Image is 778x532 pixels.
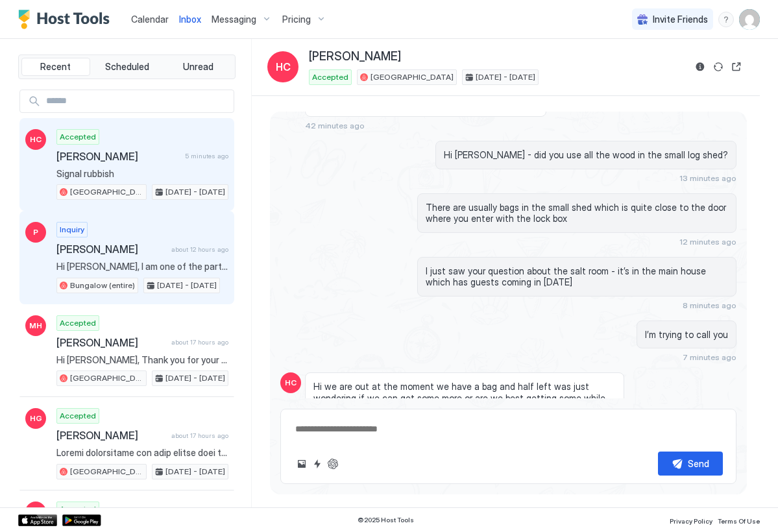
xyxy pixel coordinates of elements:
span: Recent [40,61,71,73]
span: 8 minutes ago [683,300,736,310]
button: Upload image [294,456,310,472]
span: 13 minutes ago [679,173,736,183]
span: HC [285,377,297,389]
span: Unread [183,61,213,73]
span: [DATE] - [DATE] [165,186,225,198]
button: Quick reply [310,456,325,472]
span: Accepted [60,503,96,515]
span: I’m trying to call you [645,329,728,341]
span: Signal rubbish [56,168,228,180]
span: Bungalow (entire) [70,280,135,291]
span: [PERSON_NAME] [56,429,166,442]
span: [PERSON_NAME] [56,150,180,163]
a: Privacy Policy [670,513,712,527]
span: Messaging [212,14,256,25]
input: Input Field [41,90,234,112]
span: I just saw your question about the salt room - it’s in the main house which has guests coming in ... [426,265,728,288]
span: Invite Friends [653,14,708,25]
button: Reservation information [692,59,708,75]
span: Hi [PERSON_NAME], I am one of the party staying at your for the above date and we have a birthday... [56,261,228,272]
span: about 12 hours ago [171,245,228,254]
span: © 2025 Host Tools [358,516,414,524]
div: Send [688,457,709,470]
span: Hi [PERSON_NAME] - did you use all the wood in the small log shed? [444,149,728,161]
span: Calendar [131,14,169,25]
span: Inbox [179,14,201,25]
span: [DATE] - [DATE] [476,71,535,83]
span: 5 minutes ago [185,152,228,160]
span: HC [30,134,42,145]
span: [GEOGRAPHIC_DATA] [70,372,143,384]
span: [DATE] - [DATE] [165,372,225,384]
a: App Store [18,514,57,526]
span: Accepted [312,71,348,83]
span: Loremi dolorsitame con adip elitse doei te Incidid Utlabore. Etdoloremagn Aliq - Enimadm 02 venia... [56,447,228,459]
span: 12 minutes ago [679,237,736,247]
span: [PERSON_NAME] [56,336,166,349]
a: Calendar [131,12,169,26]
span: Inquiry [60,224,84,236]
span: Scheduled [105,61,149,73]
span: Hi [PERSON_NAME], Thank you for your booking. You will receive an email soon with useful informat... [56,354,228,366]
span: about 17 hours ago [171,431,228,440]
span: [DATE] - [DATE] [165,466,225,478]
span: Terms Of Use [718,517,760,525]
a: Inbox [179,12,201,26]
button: Send [658,452,723,476]
div: tab-group [18,54,236,79]
span: [GEOGRAPHIC_DATA] [70,466,143,478]
span: P [33,226,38,238]
span: [GEOGRAPHIC_DATA] [371,71,454,83]
span: Accepted [60,410,96,422]
span: [DATE] - [DATE] [157,280,217,291]
button: ChatGPT Auto Reply [325,456,341,472]
a: Host Tools Logo [18,10,115,29]
span: Hi we are out at the moment we have a bag and half left was just wondering if we can get some mor... [313,381,616,415]
a: Terms Of Use [718,513,760,527]
span: 7 minutes ago [683,352,736,362]
span: [PERSON_NAME] [309,49,401,64]
span: HC [276,59,291,75]
div: User profile [739,9,760,30]
span: [GEOGRAPHIC_DATA] [70,186,143,198]
span: JS [31,506,41,518]
span: There are usually bags in the small shed which is quite close to the door where you enter with th... [426,202,728,224]
a: Google Play Store [62,514,101,526]
span: HG [30,413,42,424]
button: Unread [164,58,232,76]
span: 42 minutes ago [305,121,365,130]
span: Accepted [60,317,96,329]
button: Scheduled [93,58,162,76]
span: about 17 hours ago [171,338,228,346]
span: [PERSON_NAME] [56,243,166,256]
button: Open reservation [729,59,744,75]
button: Sync reservation [711,59,726,75]
button: Recent [21,58,90,76]
span: MH [29,320,42,332]
span: Accepted [60,131,96,143]
span: Privacy Policy [670,517,712,525]
span: Pricing [282,14,311,25]
div: menu [718,12,734,27]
